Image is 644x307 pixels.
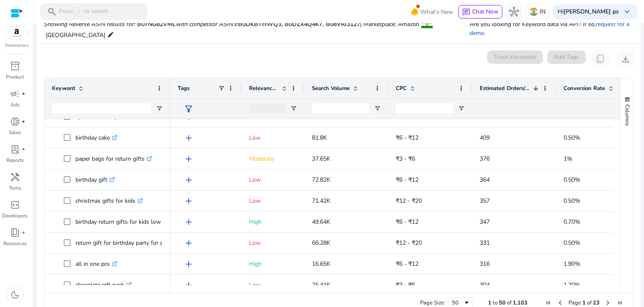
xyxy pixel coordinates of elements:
span: Columns [623,104,631,126]
span: 409 [480,134,490,142]
span: of [507,299,512,307]
span: 72.82K [312,176,330,184]
div: First Page [545,299,552,306]
button: Open Filter Menu [374,105,381,112]
p: Developers [2,212,28,220]
div: Next Page [605,299,611,306]
span: ₹12 - ₹20 [396,197,422,205]
p: High [249,213,297,230]
span: ₹6 - ₹12 [396,176,418,184]
p: birthday gift [75,171,115,188]
p: Product [6,73,24,81]
img: in.svg [530,8,538,16]
span: download [621,54,631,64]
span: campaign [10,89,20,99]
div: 50 [452,299,463,307]
p: Press to search [59,7,108,16]
span: of [587,299,592,307]
span: 347 [480,218,490,226]
button: hub [506,3,522,20]
p: Are you looking for Keyword data via API? If so, . [470,20,634,37]
span: ₹3 - ₹6 [396,155,415,163]
span: ₹12 - ₹20 [396,239,422,247]
span: 25.41K [312,281,330,289]
span: 37.65K [312,155,330,163]
span: 66.28K [312,239,330,247]
p: IN [540,4,545,19]
span: 364 [480,176,490,184]
span: hub [509,7,519,17]
span: dark_mode [10,290,20,300]
span: ₹6 - ₹12 [396,218,418,226]
p: paper bags for return gifts [75,150,152,167]
span: [GEOGRAPHIC_DATA] [46,31,105,39]
p: Sales [9,129,21,136]
span: add [184,238,194,248]
span: 71.42K [312,197,330,205]
span: fiber_manual_record [22,231,25,234]
span: 1.20% [563,281,580,289]
span: CPC [396,85,407,92]
span: 376 [480,155,490,163]
span: add [184,133,194,143]
span: Estimated Orders/Month [480,85,530,92]
p: Low [249,171,297,188]
p: all in one pcs [75,255,117,273]
span: Search Volume [312,85,350,92]
span: 1,103 [513,299,527,307]
p: chocolate gift pack [75,276,132,294]
span: 23 [593,299,600,307]
p: Tools [9,184,21,192]
span: keyboard_arrow_down [622,7,632,17]
p: Marketplace [5,42,29,49]
span: fiber_manual_record [22,148,25,151]
span: 0.50% [563,176,580,184]
p: christmas gifts for kids [75,192,143,209]
span: Keyword [52,85,75,92]
p: Low [249,129,297,146]
span: to [493,299,498,307]
span: 304 [480,281,490,289]
img: amazon.svg [5,26,28,39]
span: filter_alt [184,104,194,114]
span: search [47,7,57,17]
p: Moderate [249,150,297,167]
span: add [184,280,194,290]
span: add [184,175,194,185]
div: Previous Page [557,299,563,306]
span: ₹3 - ₹6 [396,281,415,289]
mat-icon: edit [107,29,114,40]
span: add [184,217,194,227]
span: 316 [480,260,490,268]
span: 0.50% [563,239,580,247]
button: Open Filter Menu [290,105,297,112]
div: Last Page [616,299,623,306]
p: Ads [10,101,20,109]
span: 1.90% [563,260,580,268]
span: 0.50% [563,134,580,142]
span: 1 [488,299,491,307]
span: 81.8K [312,134,327,142]
p: Low [249,192,297,209]
span: 331 [480,239,490,247]
span: 0.50% [563,197,580,205]
p: Hi [558,9,619,15]
span: Tags [178,85,190,92]
span: add [184,112,194,122]
p: Reports [6,156,24,164]
span: / [75,7,83,16]
span: code_blocks [10,200,20,210]
p: Low [249,276,297,294]
span: Conversion Rate [563,85,605,92]
span: book_4 [10,228,20,238]
input: CPC Filter Input [396,103,453,114]
span: 357 [480,197,490,205]
p: birthday return gifts for kids low price [75,213,182,230]
span: chat [462,8,470,16]
button: Open Filter Menu [156,105,163,112]
span: handyman [10,172,20,182]
p: return gift for birthday party for girls [75,234,179,251]
span: 16.65K [312,260,330,268]
span: 50 [499,299,506,307]
span: Relevance Score [249,85,278,92]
